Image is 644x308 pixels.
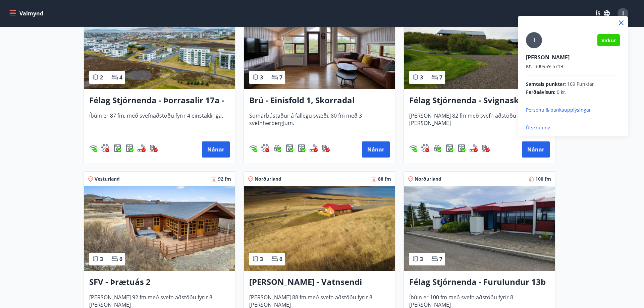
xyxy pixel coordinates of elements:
span: 109 Punktar [567,81,594,87]
p: 300959-5719 [526,63,620,70]
span: Virkur [601,37,616,44]
span: Ferðaávísun : [526,89,555,96]
p: Útskráning [526,124,620,131]
span: 0 kr. [557,89,567,96]
p: Persónu & bankaupplýsingar [526,107,620,113]
span: I [533,37,535,44]
p: [PERSON_NAME] [526,54,620,61]
span: Samtals punktar : [526,81,566,87]
span: Kt. [526,63,532,69]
